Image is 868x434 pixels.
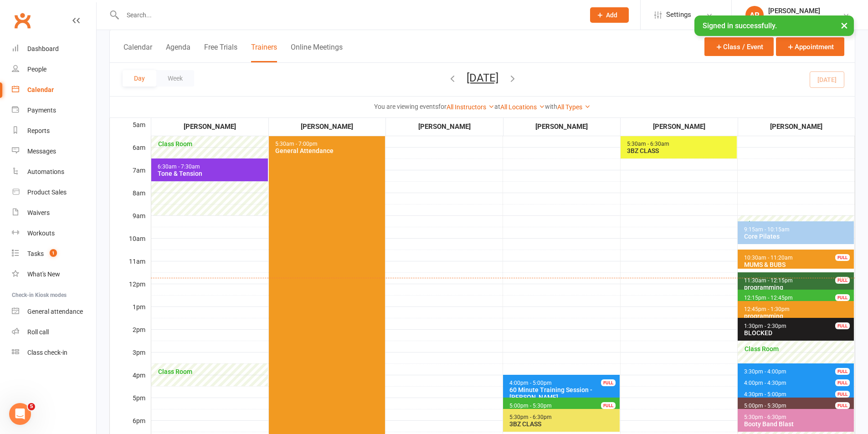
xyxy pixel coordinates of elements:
[590,7,629,23] button: Add
[606,11,617,19] span: Add
[744,295,793,301] span: 12:15pm - 12:45pm
[27,308,83,315] div: General attendance
[110,325,151,347] div: 2pm
[166,43,190,62] button: Agenda
[621,121,737,132] div: [PERSON_NAME]
[27,328,49,336] div: Roll call
[776,37,844,56] button: Appointment
[152,121,268,132] div: [PERSON_NAME]
[27,66,46,73] div: People
[703,21,777,30] span: Signed in successfully.
[157,170,266,177] div: Tone & Tension
[836,15,853,35] button: ×
[110,188,151,211] div: 8am
[835,322,850,329] div: FULL
[110,302,151,325] div: 1pm
[27,349,67,356] div: Class check-in
[275,147,383,154] div: General Attendance
[745,6,764,24] div: AR
[744,420,852,428] div: Booty Band Blast
[11,9,34,32] a: Clubworx
[744,255,793,261] span: 10:30am - 11:20am
[768,15,825,23] div: B Transformed Gym
[110,347,151,370] div: 3pm
[744,414,787,420] span: 5:30pm - 6:30pm
[27,45,59,52] div: Dashboard
[744,233,852,240] div: Core Pilates
[467,71,498,84] button: [DATE]
[27,209,50,216] div: Waivers
[12,162,96,182] a: Automations
[494,103,500,110] strong: at
[744,368,787,375] span: 3:30pm - 4:00pm
[738,215,854,244] div: Amanda Robinson's availability: 9:00am - 10:15am
[12,342,96,363] a: Class kiosk mode
[835,368,850,375] div: FULL
[9,403,31,425] iframe: Intercom live chat
[110,165,151,188] div: 7am
[12,59,96,80] a: People
[151,363,268,386] div: Patricia Hardgrave's availability: 3:30pm - 4:30pm
[110,211,151,234] div: 9am
[835,391,850,398] div: FULL
[28,403,35,410] span: 5
[275,141,318,147] span: 5:30am - 7:00pm
[27,127,50,134] div: Reports
[744,380,787,386] span: 4:00pm - 4:30pm
[744,329,852,337] div: BLOCKED
[123,43,152,62] button: Calendar
[704,37,774,56] button: Class / Event
[110,234,151,256] div: 10am
[50,249,57,257] span: 1
[27,250,44,257] div: Tasks
[835,294,850,301] div: FULL
[12,80,96,100] a: Calendar
[509,386,617,401] div: 60 Minute Training Session - [PERSON_NAME]
[110,279,151,302] div: 12pm
[110,393,151,416] div: 5pm
[744,345,852,352] span: Class Room
[500,103,545,111] a: All Locations
[157,368,266,375] span: Class Room
[509,380,552,386] span: 4:00pm - 5:00pm
[12,322,96,342] a: Roll call
[744,220,852,227] span: Class Room
[666,5,691,25] span: Settings
[744,226,790,233] span: 9:15am - 10:15am
[120,9,578,21] input: Search...
[12,39,96,59] a: Dashboard
[557,103,591,111] a: All Types
[744,323,787,329] span: 1:30pm - 2:30pm
[835,277,850,284] div: FULL
[835,402,850,409] div: FULL
[744,391,787,398] span: 4:30pm - 5:00pm
[27,271,60,278] div: What's New
[509,420,617,428] div: 3BZ CLASS
[627,147,735,154] div: 3BZ CLASS
[768,7,825,15] div: [PERSON_NAME]
[509,403,552,409] span: 5:00pm - 5:30pm
[269,121,385,132] div: [PERSON_NAME]
[12,100,96,121] a: Payments
[157,140,266,148] span: Class Room
[504,121,620,132] div: [PERSON_NAME]
[251,43,277,62] button: Trainers
[27,168,64,175] div: Automations
[110,120,151,143] div: 5am
[835,379,850,386] div: FULL
[123,70,156,87] button: Day
[156,70,194,87] button: Week
[386,121,503,132] div: [PERSON_NAME]
[27,189,67,196] div: Product Sales
[12,301,96,322] a: General attendance kiosk mode
[744,277,793,284] span: 11:30am - 12:15pm
[110,370,151,393] div: 4pm
[157,163,200,170] span: 6:30am - 7:30am
[12,264,96,285] a: What's New
[27,107,56,114] div: Payments
[204,43,237,62] button: Free Trials
[835,254,850,261] div: FULL
[12,141,96,162] a: Messages
[12,121,96,141] a: Reports
[744,284,852,291] div: programming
